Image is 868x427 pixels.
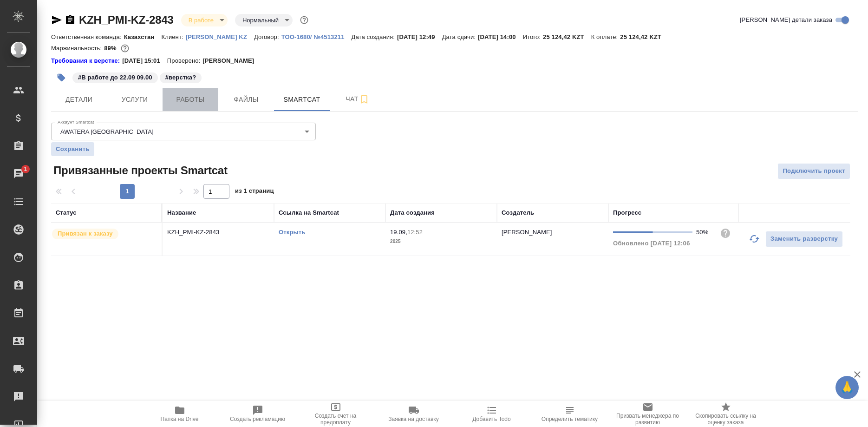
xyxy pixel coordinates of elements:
button: Скопировать ссылку [65,14,76,26]
button: Добавить тэг [51,67,72,88]
button: Нормальный [240,16,281,24]
span: верстка? [159,73,203,81]
div: AWATERA [GEOGRAPHIC_DATA] [51,123,316,140]
span: Чат [335,93,380,105]
p: [DATE] 14:00 [478,33,523,40]
p: 19.09, [390,229,407,236]
p: [DATE] 12:49 [397,33,442,40]
span: из 1 страниц [235,185,274,199]
p: #верстка? [165,73,196,82]
p: [DATE] 15:01 [122,56,167,66]
p: Казахстан [124,33,162,40]
span: 1 [18,164,33,174]
button: Скопировать ссылку для ЯМессенджера [51,14,62,26]
span: Сохранить [56,145,90,154]
span: Детали [57,94,101,105]
div: Название [167,208,196,217]
div: Прогресс [613,208,641,217]
a: ТОО-1680/ №4513211 [281,33,352,40]
span: Заменить разверстку [770,234,838,244]
div: Создатель [502,208,534,217]
p: Клиент: [161,33,185,40]
button: Заменить разверстку [765,231,843,247]
p: Дата создания: [352,33,397,40]
div: 50% [696,228,712,237]
p: 12:52 [407,229,423,236]
p: Итого: [523,33,543,40]
p: 89% [104,45,118,52]
p: 25 124,42 KZT [620,33,668,40]
div: Статус [56,208,77,217]
p: Маржинальность: [51,45,104,52]
span: Smartcat [280,94,324,105]
button: Доп статусы указывают на важность/срочность заказа [298,14,310,26]
p: Дата сдачи: [442,33,478,40]
button: Сохранить [51,142,94,156]
span: Файлы [224,94,268,105]
div: В работе [235,14,293,26]
p: Ответственная команда: [51,33,124,40]
button: Подключить проект [777,163,850,179]
p: [PERSON_NAME] [502,229,552,236]
a: [PERSON_NAME] KZ [186,33,254,40]
p: [PERSON_NAME] KZ [186,33,254,40]
p: ТОО-1680/ №4513211 [281,33,352,40]
button: 2119.70 KZT; 64.00 RUB; [119,42,131,54]
p: 2025 [390,237,492,246]
a: 1 [2,162,35,185]
p: KZH_PMI-KZ-2843 [167,228,269,237]
span: 🙏 [839,378,855,397]
a: Требования к верстке: [51,56,122,66]
p: К оплате: [591,33,620,40]
p: Договор: [254,33,281,40]
button: AWATERA [GEOGRAPHIC_DATA] [58,128,157,136]
p: 25 124,42 KZT [543,33,591,40]
span: Услуги [112,94,157,105]
button: Обновить прогресс [743,228,765,250]
div: В работе [181,14,228,26]
a: Открыть [279,229,305,236]
a: KZH_PMI-KZ-2843 [79,13,174,26]
button: В работе [186,16,216,24]
span: [PERSON_NAME] детали заказа [740,15,832,25]
p: Привязан к заказу [58,229,113,238]
div: Ссылка на Smartcat [279,208,339,217]
p: [PERSON_NAME] [202,56,261,66]
div: Дата создания [390,208,435,217]
span: Обновлено [DATE] 12:06 [613,240,690,247]
button: 🙏 [835,376,859,399]
span: Подключить проект [783,166,845,177]
p: Проверено: [167,56,203,66]
span: Привязанные проекты Smartcat [51,163,228,178]
p: #В работе до 22.09 09.00 [78,73,152,82]
span: Работы [168,94,213,105]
